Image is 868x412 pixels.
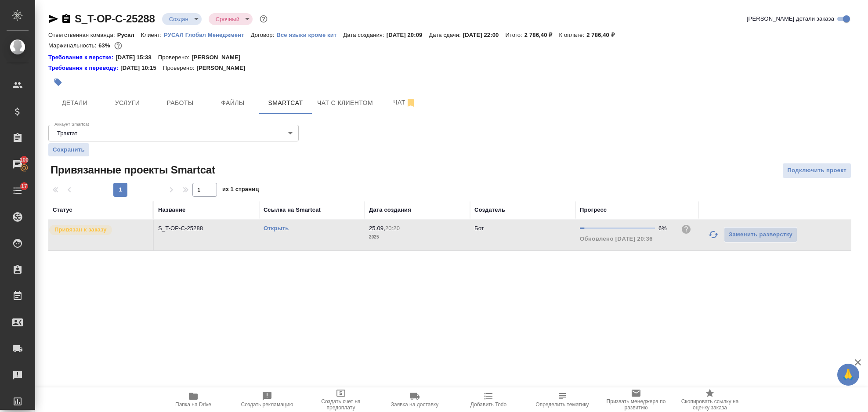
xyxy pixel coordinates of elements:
[75,13,155,25] a: S_T-OP-C-25288
[387,32,429,38] p: [DATE] 20:09
[53,145,85,154] span: Сохранить
[54,225,107,234] p: Привязан к заказу
[264,206,321,214] div: Ссылка на Smartcat
[2,153,33,175] a: 100
[192,53,247,62] p: [PERSON_NAME]
[535,401,589,408] span: Определить тематику
[164,32,251,38] p: РУСАЛ Глобал Менеджмент
[16,182,33,191] span: 17
[369,225,385,231] p: 25.09,
[2,180,33,202] a: 17
[463,32,506,38] p: [DATE] 22:00
[48,53,116,62] a: Требования к верстке:
[264,98,307,108] span: Smartcat
[48,163,215,177] span: Привязанные проекты Smartcat
[658,224,674,233] div: 6%
[264,225,289,231] a: Открыть
[276,32,343,38] p: Все языки кроме кит
[241,401,293,408] span: Создать рекламацию
[559,32,586,38] p: К оплате:
[747,14,834,23] span: [PERSON_NAME] детали заказа
[343,32,386,38] p: Дата создания:
[213,15,242,23] button: Срочный
[580,206,607,214] div: Прогресс
[230,387,304,412] button: Создать рекламацию
[678,398,741,411] span: Скопировать ссылку на оценку заказа
[304,387,378,412] button: Создать счет на предоплату
[164,31,251,38] a: РУСАЛ Глобал Менеджмент
[209,13,253,25] div: Создан
[48,64,120,72] a: Требования к переводу:
[309,398,373,411] span: Создать счет на предоплату
[841,365,856,384] span: 🙏
[429,32,463,38] p: Дата сдачи:
[120,64,163,72] p: [DATE] 10:15
[158,206,185,214] div: Название
[48,72,68,92] button: Добавить тэг
[673,387,747,412] button: Скопировать ссылку на оценку заказа
[724,227,797,242] button: Заменить разверстку
[385,225,400,231] p: 20:20
[159,98,201,108] span: Работы
[837,364,859,386] button: 🙏
[141,32,164,38] p: Клиент:
[452,387,525,412] button: Добавить Todo
[48,125,299,141] div: Трактат
[586,32,621,38] p: 2 786,40 ₽
[405,98,416,108] svg: Отписаться
[599,387,673,412] button: Призвать менеджера по развитию
[787,166,846,176] span: Подключить проект
[162,13,202,25] div: Создан
[580,235,653,242] span: Обновлено [DATE] 20:36
[369,233,466,242] p: 2025
[48,42,98,49] p: Маржинальность:
[729,230,792,240] span: Заменить разверстку
[54,130,80,137] button: Трактат
[317,98,373,108] span: Чат с клиентом
[212,98,254,108] span: Файлы
[524,32,559,38] p: 2 786,40 ₽
[196,64,252,72] p: [PERSON_NAME]
[61,14,72,24] button: Скопировать ссылку
[703,224,724,245] button: Обновить прогресс
[53,206,72,214] div: Статус
[158,224,255,233] p: S_T-OP-C-25288
[14,155,34,164] span: 100
[474,225,484,231] p: Бот
[604,398,668,411] span: Призвать менеджера по развитию
[48,143,89,156] button: Сохранить
[378,387,452,412] button: Заявка на доставку
[166,15,191,23] button: Создан
[251,32,277,38] p: Договор:
[383,97,426,108] span: Чат
[276,31,343,38] a: Все языки кроме кит
[369,206,411,214] div: Дата создания
[505,32,524,38] p: Итого:
[175,401,211,408] span: Папка на Drive
[48,14,59,24] button: Скопировать ссылку для ЯМессенджера
[106,98,148,108] span: Услуги
[54,98,96,108] span: Детали
[98,42,112,49] p: 63%
[782,163,851,178] button: Подключить проект
[391,401,438,408] span: Заявка на доставку
[156,387,230,412] button: Папка на Drive
[163,64,197,72] p: Проверено:
[116,53,158,62] p: [DATE] 15:38
[470,401,506,408] span: Добавить Todo
[525,387,599,412] button: Определить тематику
[117,32,141,38] p: Русал
[474,206,505,214] div: Создатель
[48,32,117,38] p: Ответственная команда:
[222,184,259,197] span: из 1 страниц
[158,53,192,62] p: Проверено:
